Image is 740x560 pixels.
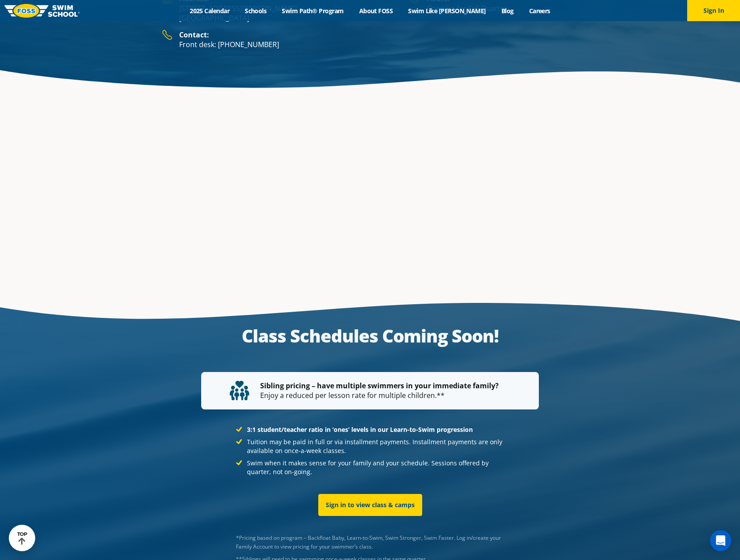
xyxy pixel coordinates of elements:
div: TOP [17,531,27,545]
a: Swim Path® Program [274,7,351,15]
div: Open Intercom Messenger [710,530,731,551]
img: tuition-family-children.svg [230,381,249,400]
strong: Contact: [179,30,209,40]
li: Swim when it makes sense for your family and your schedule. Sessions offered by quarter, not on-g... [236,459,504,476]
a: Swim Like [PERSON_NAME] [401,7,494,15]
p: Class Schedules Coming Soon! [201,325,539,346]
a: 2025 Calendar [182,7,237,15]
p: Front desk: [PHONE_NUMBER] [179,40,401,49]
iframe: 5650 Allen Way, Suite 112, Castle Rock, CO 80108 [162,118,578,273]
p: *Pricing based on program – Backfloat Baby, Learn-to-Swim, Swim Stronger, Swim Faster. Log in/cre... [236,534,504,551]
img: FOSS Swim School Logo [4,4,80,18]
strong: Sibling pricing – have multiple swimmers in your immediate family? [260,381,499,391]
a: Careers [521,7,558,15]
strong: 3:1 student/teacher ratio in ‘ones’ levels in our Learn-to-Swim progression [247,425,473,434]
a: Schools [237,7,274,15]
p: Enjoy a reduced per lesson rate for multiple children.** [230,381,510,401]
img: Foss Location Contact [162,30,172,40]
a: Sign in to view class & camps [318,494,422,516]
a: Blog [493,7,521,15]
li: Tuition may be paid in full or via installment payments. Installment payments are only available ... [236,438,504,455]
a: About FOSS [351,7,401,15]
